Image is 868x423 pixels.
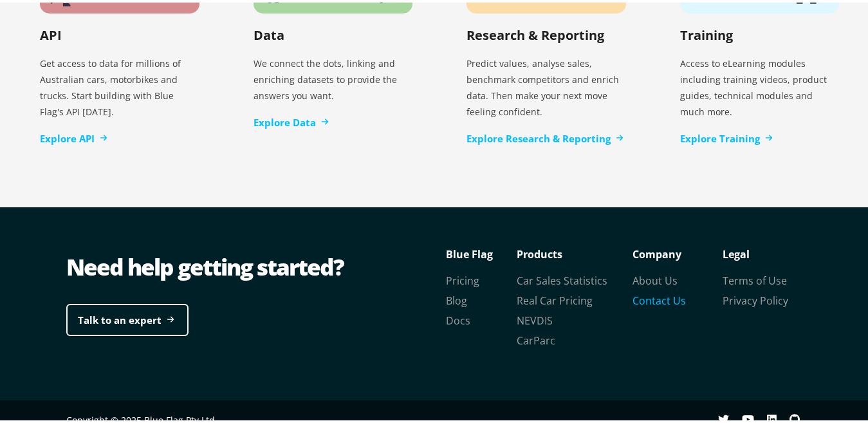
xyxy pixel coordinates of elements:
[446,242,517,261] p: Blue Flag
[633,291,686,305] a: Contact Us
[40,24,62,41] h2: API
[517,311,553,325] a: NEVDIS
[254,113,329,127] a: Explore Data
[466,129,623,144] a: Explore Research & Reporting
[680,129,773,144] a: Explore Training
[66,249,439,281] div: Need help getting started?
[517,291,593,305] a: Real Car Pricing
[40,48,199,122] p: Get access to data for millions of Australian cars, motorbikes and trucks. Start building with Bl...
[40,129,107,144] a: Explore API
[723,242,813,261] p: Legal
[517,242,633,261] p: Products
[466,24,604,41] h2: Research & Reporting
[66,301,189,334] a: Talk to an expert
[723,291,788,305] a: Privacy Policy
[446,311,470,325] a: Docs
[446,271,479,285] a: Pricing
[254,24,284,41] h2: Data
[723,271,787,285] a: Terms of Use
[633,242,723,261] p: Company
[633,271,678,285] a: About Us
[680,48,840,122] p: Access to eLearning modules including training videos, product guides, technical modules and much...
[466,48,626,122] p: Predict values, analyse sales, benchmark competitors and enrich data. Then make your next move fe...
[254,48,413,106] p: We connect the dots, linking and enriching datasets to provide the answers you want.
[517,331,555,345] a: CarParc
[517,271,607,285] a: Car Sales Statistics
[446,291,467,305] a: Blog
[680,24,733,41] h2: Training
